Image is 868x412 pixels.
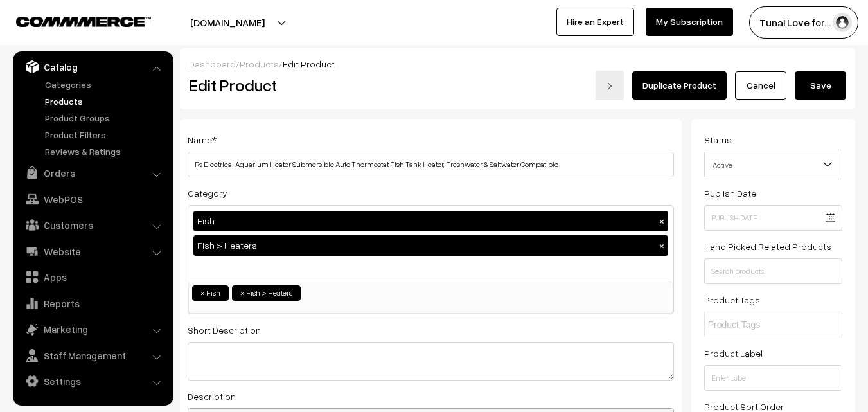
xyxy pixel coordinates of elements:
a: Reports [16,292,169,315]
span: × [200,287,205,299]
a: Hire an Expert [556,8,634,36]
li: Fish [192,285,229,301]
div: Fish [193,211,668,231]
input: Search products [704,258,842,284]
a: Website [16,240,169,263]
a: Staff Management [16,344,169,367]
label: Product Label [704,346,763,360]
a: Dashboard [189,58,236,69]
label: Short Description [188,323,261,337]
a: Duplicate Product [632,71,727,100]
label: Product Tags [704,293,760,307]
a: Products [240,58,279,69]
input: Product Tags [708,318,820,332]
a: Product Groups [42,111,169,125]
div: Fish > Heaters [193,235,668,256]
a: Product Filters [42,128,169,141]
span: × [240,287,245,299]
a: WebPOS [16,188,169,211]
label: Description [188,390,236,403]
button: Save [795,71,846,100]
input: Name [188,152,674,177]
input: Enter Label [704,365,842,391]
button: Tunai Love for… [749,6,858,39]
h2: Edit Product [189,75,452,95]
img: right-arrow.png [606,82,614,90]
a: My Subscription [646,8,733,36]
label: Name [188,133,217,147]
input: Publish Date [704,205,842,231]
a: Orders [16,161,169,184]
a: Catalog [16,55,169,78]
a: COMMMERCE [16,13,128,28]
img: COMMMERCE [16,17,151,26]
label: Publish Date [704,186,756,200]
span: Active [705,154,842,176]
div: / / [189,57,846,71]
a: Customers [16,213,169,237]
span: Active [704,152,842,177]
button: [DOMAIN_NAME] [145,6,310,39]
a: Apps [16,265,169,289]
a: Products [42,94,169,108]
a: Cancel [735,71,786,100]
label: Status [704,133,732,147]
a: Categories [42,78,169,91]
label: Hand Picked Related Products [704,240,831,253]
a: Reviews & Ratings [42,145,169,158]
label: Category [188,186,227,200]
button: × [656,215,668,227]
img: user [833,13,852,32]
button: × [656,240,668,251]
a: Settings [16,370,169,393]
a: Marketing [16,318,169,341]
span: Edit Product [283,58,335,69]
li: Fish > Heaters [232,285,301,301]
